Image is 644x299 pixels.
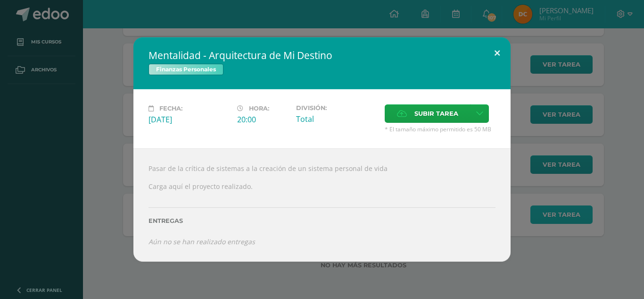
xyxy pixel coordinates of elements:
[296,114,377,124] div: Total
[296,104,377,111] label: División:
[149,64,223,75] span: Finanzas Personales
[237,114,289,125] div: 20:00
[133,148,511,262] div: Pasar de la crítica de sistemas a la creación de un sistema personal de vida Carga aquí el proyec...
[149,237,255,246] i: Aún no se han realizado entregas
[249,105,269,112] span: Hora:
[484,37,511,69] button: Close (Esc)
[159,105,182,112] span: Fecha:
[385,125,495,133] span: * El tamaño máximo permitido es 50 MB
[149,114,230,125] div: [DATE]
[149,217,495,224] label: Entregas
[149,49,495,62] h2: Mentalidad - Arquitectura de Mi Destino
[414,105,458,122] span: Subir tarea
